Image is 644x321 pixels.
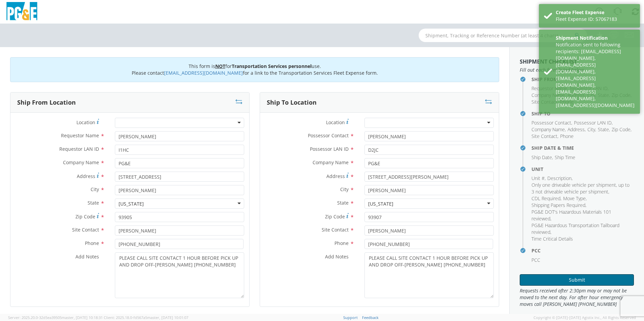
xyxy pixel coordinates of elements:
[532,119,571,126] span: Possessor Contact
[532,126,566,133] li: ,
[119,201,144,207] div: [US_STATE]
[267,99,317,106] h3: Ship To Location
[164,70,243,76] a: [EMAIL_ADDRESS][DOMAIN_NAME]
[532,182,632,195] li: ,
[532,248,634,253] h4: PCC
[532,92,565,98] span: Company Name
[76,119,95,126] span: Location
[532,209,632,222] li: ,
[520,287,634,308] span: Requests received after 2:30pm may or may not be moved to the next day. For after hour emergency ...
[532,77,634,82] h4: Ship From
[325,253,349,260] span: Add Notes
[532,99,557,105] span: Site Contact
[598,126,609,133] span: State
[532,167,634,172] h4: Unit
[61,132,99,139] span: Requestor Name
[574,119,612,126] span: Possessor LAN ID
[77,173,95,179] span: Address
[340,186,349,192] span: City
[104,315,188,320] span: Client: 2025.18.0-fd567a5
[326,119,345,126] span: Location
[555,154,575,160] span: Ship Time
[313,159,349,166] span: Company Name
[532,111,634,116] h4: Ship To
[334,240,349,246] span: Phone
[10,57,499,82] div: This form is for use. Please contact for a link to the Transportation Services Fleet Expense form.
[532,222,619,235] span: PG&E Hazardous Transportation Tailboard reviewed
[88,200,99,206] span: State
[532,202,586,209] li: ,
[556,9,635,16] div: Create Fleet Expense
[532,175,546,182] li: ,
[532,154,552,160] span: Ship Date
[532,209,611,222] span: PG&E DOT's Hazardous Materials 101 reviewed
[343,315,358,320] a: Support
[532,99,558,105] li: ,
[532,145,634,150] h4: Ship Date & Time
[362,315,379,320] a: Feedback
[368,201,393,207] div: [US_STATE]
[326,173,345,179] span: Address
[547,175,572,181] span: Description
[520,67,634,73] span: Fill out each form listed below
[322,226,349,233] span: Site Contact
[556,16,635,23] div: Fleet Expense ID: 57067183
[612,126,631,133] span: Zip Code
[532,222,632,236] li: ,
[534,315,636,320] span: Copyright © [DATE]-[DATE] Agistix Inc., All Rights Reserved
[532,257,540,263] span: PCC
[147,315,188,320] span: master, [DATE] 10:01:07
[75,253,99,260] span: Add Notes
[568,126,586,133] li: ,
[563,195,587,202] li: ,
[532,175,545,181] span: Unit #
[72,226,99,233] span: Site Contact
[325,213,345,220] span: Zip Code
[532,133,558,140] li: ,
[17,99,76,106] h3: Ship From Location
[568,126,585,133] span: Address
[75,213,95,220] span: Zip Code
[62,315,103,320] span: master, [DATE] 10:18:31
[598,126,610,133] li: ,
[532,126,565,133] span: Company Name
[532,133,557,139] span: Site Contact
[532,236,573,242] span: Time Critical Details
[532,195,560,202] span: CDL Required
[8,315,103,320] span: Server: 2025.20.0-32d5ea39505
[520,58,577,65] strong: Shipment Checklist
[308,132,349,139] span: Possessor Contact
[574,119,613,126] li: ,
[59,146,99,152] span: Requestor LAN ID
[232,63,312,69] b: Transportation Services personnel
[532,202,585,208] span: Shipping Papers Required
[5,2,39,22] img: pge-logo-06675f144f4cfa6a6814.png
[532,182,630,195] span: Only one driveable vehicle per shipment, up to 3 not driveable vehicle per shipment
[532,92,566,99] li: ,
[215,63,225,69] u: NOT
[587,126,596,133] li: ,
[612,126,632,133] li: ,
[85,240,99,246] span: Phone
[556,41,635,109] div: Notification sent to following recipients: [EMAIL_ADDRESS][DOMAIN_NAME],[EMAIL_ADDRESS][DOMAIN_NA...
[310,146,349,152] span: Possessor LAN ID
[337,200,349,206] span: State
[91,186,99,192] span: City
[63,159,99,166] span: Company Name
[556,35,635,41] div: Shipment Notification
[532,85,568,92] li: ,
[520,274,634,286] button: Submit
[419,29,587,42] input: Shipment, Tracking or Reference Number (at least 4 chars)
[587,126,595,133] span: City
[532,195,561,202] li: ,
[532,85,567,92] span: Requestor Name
[560,133,574,139] span: Phone
[532,154,553,161] li: ,
[532,119,572,126] li: ,
[547,175,573,182] li: ,
[563,195,586,202] span: Move Type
